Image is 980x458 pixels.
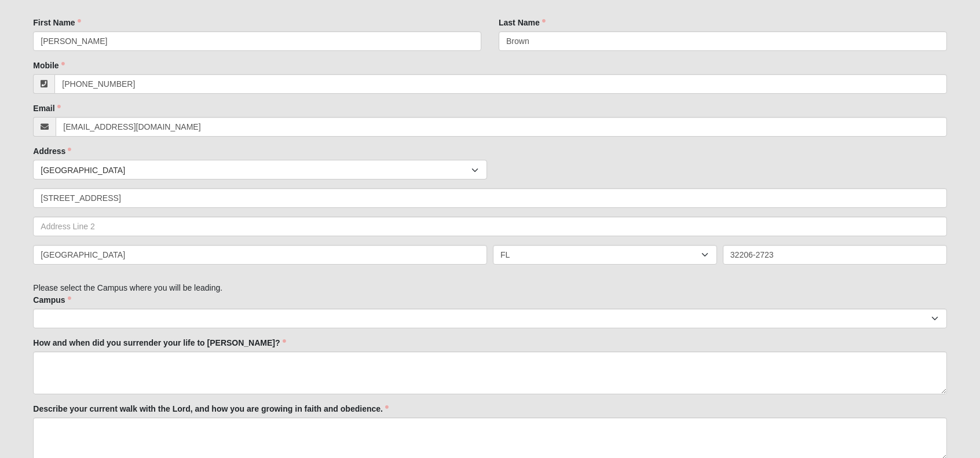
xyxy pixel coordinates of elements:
[33,17,81,28] label: First Name
[33,188,946,208] input: Address Line 1
[33,102,60,114] label: Email
[33,60,64,71] label: Mobile
[33,217,946,236] input: Address Line 2
[723,245,947,265] input: Zip
[33,337,286,349] label: How and when did you surrender your life to [PERSON_NAME]?
[33,294,71,306] label: Campus
[33,245,487,265] input: City
[33,145,71,157] label: Address
[499,17,546,28] label: Last Name
[33,403,389,415] label: Describe your current walk with the Lord, and how you are growing in faith and obedience.
[41,160,471,180] span: [GEOGRAPHIC_DATA]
